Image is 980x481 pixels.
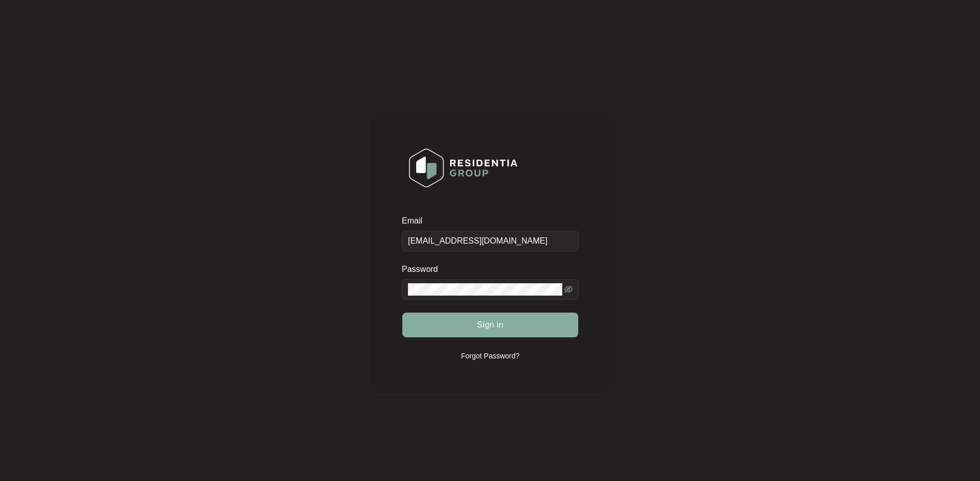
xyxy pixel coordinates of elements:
[408,283,562,296] input: Password
[402,216,430,226] label: Email
[402,142,524,194] img: Login Logo
[564,285,573,294] span: eye-invisible
[402,264,446,274] label: Password
[477,319,504,331] span: Sign in
[402,231,579,251] input: Email
[461,351,520,361] p: Forgot Password?
[402,313,578,337] button: Sign in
